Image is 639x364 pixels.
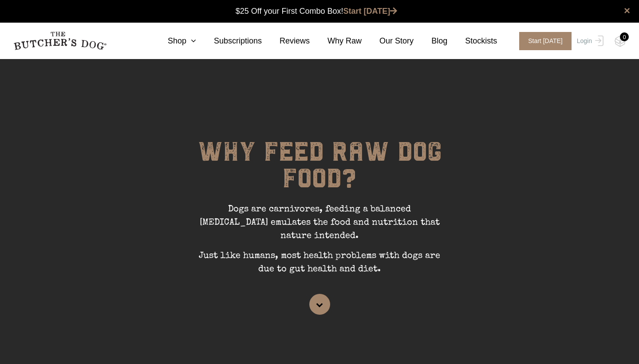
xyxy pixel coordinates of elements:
[186,138,453,203] h1: WHY FEED RAW DOG FOOD?
[362,35,414,47] a: Our Story
[310,35,362,47] a: Why Raw
[615,36,626,47] img: TBD_Cart-Empty.png
[624,5,630,16] a: close
[196,35,262,47] a: Subscriptions
[150,35,196,47] a: Shop
[620,32,629,41] div: 0
[519,32,572,50] span: Start [DATE]
[262,35,310,47] a: Reviews
[447,35,497,47] a: Stockists
[575,32,603,50] a: Login
[343,7,398,16] a: Start [DATE]
[186,249,453,283] p: Just like humans, most health problems with dogs are due to gut health and diet.
[186,203,453,249] p: Dogs are carnivores, feeding a balanced [MEDICAL_DATA] emulates the food and nutrition that natur...
[510,32,575,50] a: Start [DATE]
[414,35,447,47] a: Blog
